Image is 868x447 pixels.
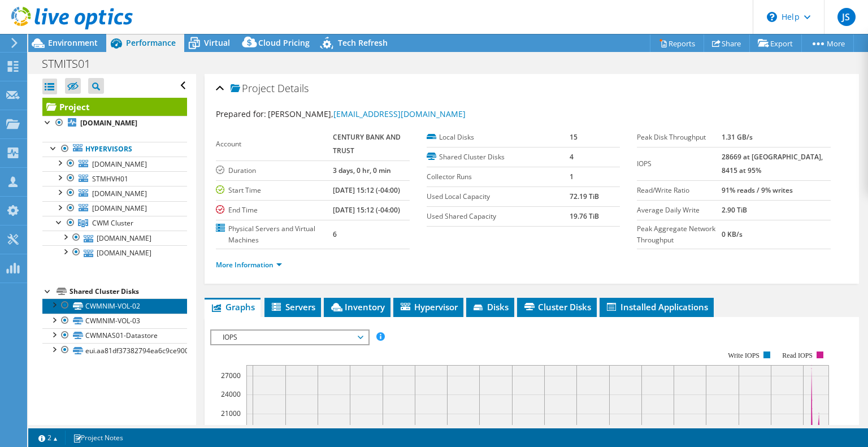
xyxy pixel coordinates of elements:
[42,314,187,328] a: CWMNIM-VOL-03
[210,301,255,313] span: Graphs
[258,37,310,48] span: Cloud Pricing
[216,109,266,119] label: Prepared for:
[216,223,332,246] label: Physical Servers and Virtual Machines
[427,151,570,163] label: Shared Cluster Disks
[221,409,241,418] text: 21000
[42,171,187,186] a: STMHVH01
[65,431,131,445] a: Project Notes
[92,189,147,198] span: [DOMAIN_NAME]
[333,205,400,215] b: [DATE] 15:12 (-04:00)
[523,301,591,313] span: Cluster Disks
[92,203,147,213] span: [DOMAIN_NAME]
[722,229,743,239] b: 0 KB/s
[42,116,187,131] a: [DOMAIN_NAME]
[42,186,187,201] a: [DOMAIN_NAME]
[427,171,570,183] label: Collector Runs
[70,285,187,298] div: Shared Cluster Disks
[92,218,133,228] span: CWM Cluster
[42,343,187,358] a: eui.aa81df37382794ea6c9ce900429074d7
[704,34,750,52] a: Share
[728,351,759,359] text: Write IOPS
[80,118,137,128] b: [DOMAIN_NAME]
[92,174,128,184] span: STMHVH01
[637,223,722,246] label: Peak Aggregate Network Throughput
[570,172,574,181] b: 1
[333,185,400,195] b: [DATE] 15:12 (-04:00)
[217,331,362,344] span: IOPS
[42,298,187,313] a: CWMNIM-VOL-02
[42,157,187,171] a: [DOMAIN_NAME]
[216,165,332,176] label: Duration
[216,205,332,216] label: End Time
[749,34,802,52] a: Export
[333,166,391,175] b: 3 days, 0 hr, 0 min
[801,34,854,52] a: More
[637,132,722,143] label: Peak Disk Throughput
[216,138,332,150] label: Account
[231,83,275,94] span: Project
[333,132,401,155] b: CENTURY BANK AND TRUST
[783,351,813,359] text: Read IOPS
[42,216,187,231] a: CWM Cluster
[329,301,385,313] span: Inventory
[270,301,315,313] span: Servers
[570,211,599,221] b: 19.76 TiB
[216,260,282,270] a: More Information
[42,231,187,245] a: [DOMAIN_NAME]
[650,34,704,52] a: Reports
[637,158,722,170] label: IOPS
[637,205,722,216] label: Average Daily Write
[399,301,458,313] span: Hypervisor
[427,191,570,202] label: Used Local Capacity
[722,152,823,175] b: 28669 at [GEOGRAPHIC_DATA], 8415 at 95%
[333,109,466,119] a: [EMAIL_ADDRESS][DOMAIN_NAME]
[570,192,599,201] b: 72.19 TiB
[767,12,777,22] svg: \n
[42,98,187,116] a: Project
[605,301,708,313] span: Installed Applications
[126,37,176,48] span: Performance
[31,431,66,445] a: 2
[570,132,578,142] b: 15
[268,109,466,119] span: [PERSON_NAME],
[37,58,108,70] h1: STMITS01
[722,205,747,215] b: 2.90 TiB
[427,211,570,222] label: Used Shared Capacity
[570,152,574,162] b: 4
[722,185,793,195] b: 91% reads / 9% writes
[427,132,570,143] label: Local Disks
[221,371,241,380] text: 27000
[221,389,241,399] text: 24000
[722,132,753,142] b: 1.31 GB/s
[472,301,509,313] span: Disks
[42,142,187,157] a: Hypervisors
[837,8,856,26] span: JS
[333,229,337,239] b: 6
[637,185,722,196] label: Read/Write Ratio
[42,201,187,216] a: [DOMAIN_NAME]
[216,185,332,196] label: Start Time
[42,328,187,343] a: CWMNAS01-Datastore
[338,37,388,48] span: Tech Refresh
[42,245,187,260] a: [DOMAIN_NAME]
[204,37,230,48] span: Virtual
[48,37,98,48] span: Environment
[92,159,147,169] span: [DOMAIN_NAME]
[277,81,309,95] span: Details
